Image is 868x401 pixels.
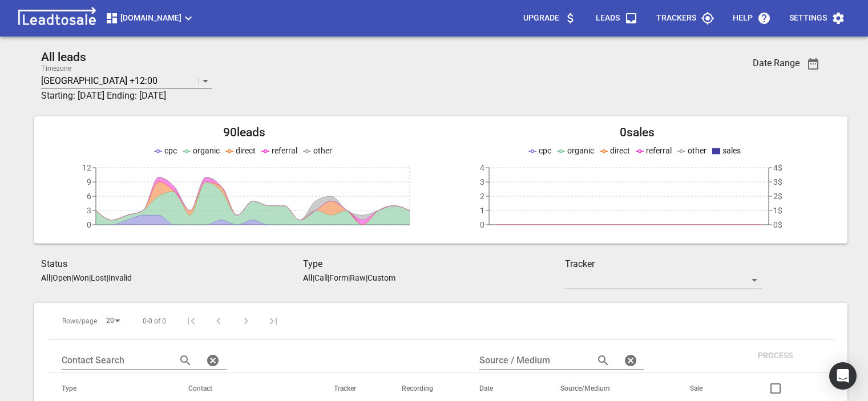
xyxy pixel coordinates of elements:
[108,273,132,282] p: Invalid
[646,146,672,155] span: referral
[610,146,630,155] span: direct
[773,177,782,187] tspan: 3$
[773,163,782,172] tspan: 4$
[303,257,565,271] h3: Type
[441,125,834,140] h2: 0 sales
[348,273,350,282] span: |
[722,146,741,155] span: sales
[303,273,313,282] aside: All
[313,146,332,155] span: other
[193,146,220,155] span: organic
[87,192,91,201] tspan: 6
[82,163,91,172] tspan: 12
[73,273,89,282] p: Won
[480,192,485,201] tspan: 2
[41,74,158,87] p: [GEOGRAPHIC_DATA] +12:00
[350,273,366,282] p: Raw
[100,7,200,30] button: [DOMAIN_NAME]
[48,125,441,140] h2: 90 leads
[733,13,753,24] p: Help
[236,146,256,155] span: direct
[89,273,91,282] span: |
[102,313,124,329] div: 20
[329,273,348,282] p: Form
[143,317,166,326] span: 0-0 of 0
[480,163,485,172] tspan: 4
[41,89,696,103] h3: Starting: [DATE] Ending: [DATE]
[480,206,485,215] tspan: 1
[789,13,827,24] p: Settings
[366,273,368,282] span: |
[41,50,696,64] h2: All leads
[51,273,53,282] span: |
[107,273,108,282] span: |
[753,58,800,68] h3: Date Range
[800,50,827,78] button: Date Range
[62,317,97,326] span: Rows/page
[328,273,329,282] span: |
[87,206,91,215] tspan: 3
[596,13,620,24] p: Leads
[567,146,594,155] span: organic
[87,177,91,187] tspan: 9
[313,273,314,282] span: |
[773,192,782,201] tspan: 2$
[53,273,71,282] p: Open
[314,273,328,282] p: Call
[41,65,71,72] label: Timezone
[656,13,696,24] p: Trackers
[164,146,177,155] span: cpc
[773,220,782,229] tspan: 0$
[565,257,761,271] h3: Tracker
[41,273,51,282] aside: All
[272,146,297,155] span: referral
[829,362,857,390] div: Open Intercom Messenger
[41,257,303,271] h3: Status
[368,273,395,282] p: Custom
[523,13,559,24] p: Upgrade
[14,7,100,30] img: logo
[91,273,107,282] p: Lost
[773,206,782,215] tspan: 1$
[480,220,485,229] tspan: 0
[688,146,706,155] span: other
[71,273,73,282] span: |
[105,11,195,25] span: [DOMAIN_NAME]
[480,177,485,187] tspan: 3
[539,146,551,155] span: cpc
[87,220,91,229] tspan: 0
